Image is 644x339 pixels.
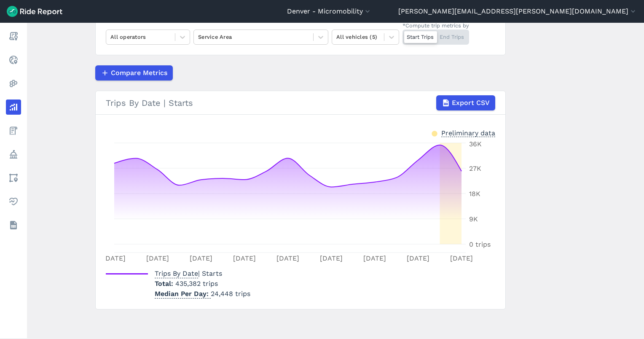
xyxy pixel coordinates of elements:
[6,29,21,44] a: Report
[469,240,491,248] tspan: 0 trips
[276,254,299,262] tspan: [DATE]
[6,52,21,67] a: Realtime
[95,65,173,81] button: Compare Metrics
[402,22,469,30] div: *Compute trip metrics by
[452,98,490,108] span: Export CSV
[103,254,126,262] tspan: [DATE]
[155,289,250,299] p: 24,448 trips
[363,254,386,262] tspan: [DATE]
[190,254,212,262] tspan: [DATE]
[7,6,62,17] img: Ride Report
[441,128,495,137] div: Preliminary data
[469,190,480,198] tspan: 18K
[146,254,169,262] tspan: [DATE]
[155,269,222,277] span: | Starts
[469,140,482,148] tspan: 36K
[175,280,218,288] span: 435,382 trips
[450,254,473,262] tspan: [DATE]
[6,194,21,209] a: Health
[469,164,481,172] tspan: 27K
[6,170,21,186] a: Areas
[155,280,175,288] span: Total
[111,68,167,78] span: Compare Metrics
[155,267,198,278] span: Trips By Date
[6,100,21,115] a: Analyze
[6,147,21,162] a: Policy
[155,287,211,299] span: Median Per Day
[106,95,495,110] div: Trips By Date | Starts
[6,76,21,91] a: Heatmaps
[6,123,21,138] a: Fees
[436,95,495,110] button: Export CSV
[398,6,637,16] button: [PERSON_NAME][EMAIL_ADDRESS][PERSON_NAME][DOMAIN_NAME]
[407,254,429,262] tspan: [DATE]
[287,6,372,16] button: Denver - Micromobility
[6,218,21,233] a: Datasets
[469,215,478,223] tspan: 9K
[320,254,343,262] tspan: [DATE]
[233,254,256,262] tspan: [DATE]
